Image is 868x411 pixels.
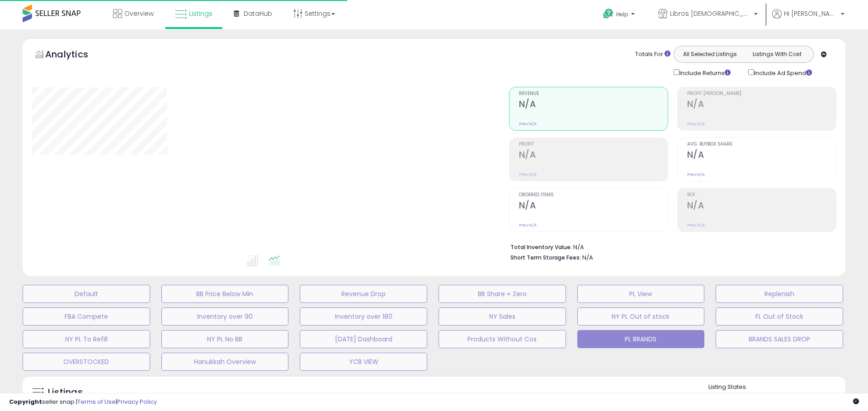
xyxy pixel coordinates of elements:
strong: Copyright [9,397,42,406]
button: Products Without Cos [439,330,566,348]
span: Listings [189,9,212,18]
button: BB Price Below Min [161,285,289,303]
b: Short Term Storage Fees: [510,254,581,261]
button: OVERSTOCKED [23,353,150,371]
span: Hi [PERSON_NAME] [784,9,838,18]
button: Revenue Drop [300,285,427,303]
button: YCB VIEW [300,353,427,371]
button: Default [23,285,150,303]
small: Prev: N/A [519,222,537,228]
button: PL View [577,285,705,303]
button: NY Sales [439,307,566,326]
h2: N/A [519,200,668,213]
li: N/A [510,241,830,252]
button: NY PL To Refill [23,330,150,348]
span: Profit [PERSON_NAME] [687,91,836,96]
h5: Analytics [45,48,106,63]
b: Total Inventory Value: [510,243,572,251]
small: Prev: N/A [687,222,705,228]
button: NY PL No BB [161,330,289,348]
small: Prev: N/A [687,121,705,127]
button: Hanukkah Overview [161,353,289,371]
button: Listings With Cost [743,48,811,60]
button: [DATE] Dashboard [300,330,427,348]
h2: N/A [519,150,668,162]
h2: N/A [687,150,836,162]
span: N/A [582,253,593,262]
span: Help [616,10,628,18]
i: Get Help [603,8,614,19]
small: Prev: N/A [519,121,537,127]
button: Replenish [716,285,843,303]
div: Include Ad Spend [741,67,826,78]
span: Revenue [519,91,668,96]
h2: N/A [687,99,836,111]
button: Inventory over 90 [161,307,289,326]
button: BB Share = Zero [439,285,566,303]
button: FBA Compete [23,307,150,326]
small: Prev: N/A [519,172,537,177]
span: DataHub [244,9,272,18]
h2: N/A [519,99,668,111]
a: Hi [PERSON_NAME] [772,9,844,29]
div: Include Returns [667,67,741,78]
span: Overview [124,9,154,18]
small: Prev: N/A [687,172,705,177]
button: All Selected Listings [676,48,744,60]
span: Profit [519,142,668,147]
div: Totals For [635,50,670,59]
div: seller snap | | [9,398,157,406]
button: Inventory over 180 [300,307,427,326]
button: NY PL Out of stock [577,307,705,326]
button: PL BRANDS [577,330,705,348]
button: BRANDS SALES DROP [716,330,843,348]
span: Libros [DEMOGRAPHIC_DATA] [670,9,751,18]
button: FL Out of Stock [716,307,843,326]
span: Ordered Items [519,193,668,198]
a: Help [596,1,644,29]
h2: N/A [687,200,836,213]
span: ROI [687,193,836,198]
span: Avg. Buybox Share [687,142,836,147]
